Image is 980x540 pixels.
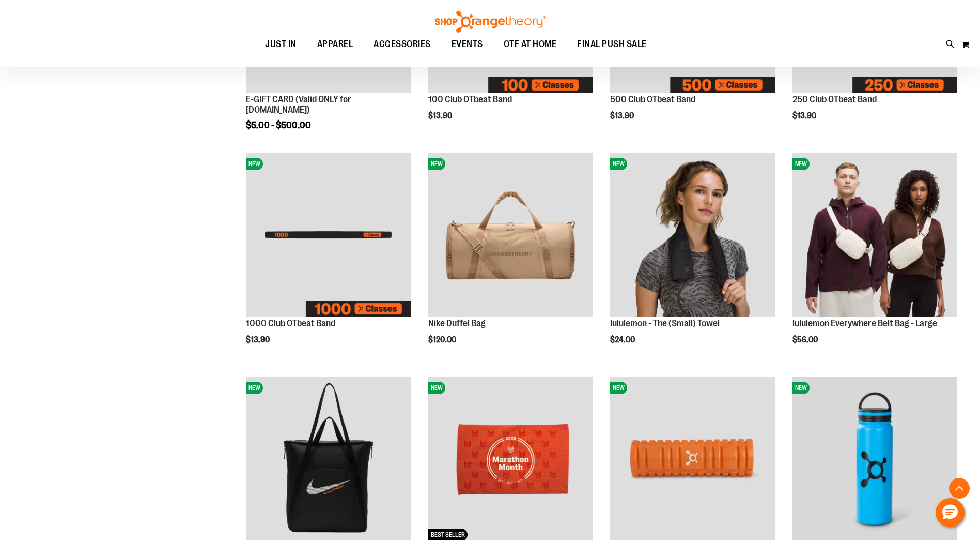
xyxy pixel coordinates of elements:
[246,335,271,344] span: $13.90
[246,94,351,115] a: E-GIFT CARD (Valid ONLY for [DOMAIN_NAME])
[610,153,774,319] a: lululemon - The (Small) TowelNEW
[255,33,307,56] a: JUST IN
[610,111,635,121] span: $13.90
[792,158,810,170] span: NEW
[610,158,627,170] span: NEW
[792,153,957,319] a: lululemon Everywhere Belt Bag - LargeNEW
[246,158,263,170] span: NEW
[428,111,454,121] span: $13.90
[452,33,483,56] span: EVENTS
[504,33,557,56] span: OTF AT HOME
[949,478,970,499] button: Back To Top
[317,33,353,56] span: APPAREL
[792,111,818,121] span: $13.90
[610,335,636,344] span: $24.00
[428,153,593,319] a: Nike Duffel BagNEW
[792,318,937,328] a: lululemon Everywhere Belt Bag - Large
[610,382,627,394] span: NEW
[792,153,957,317] img: lululemon Everywhere Belt Bag - Large
[246,318,335,328] a: 1000 Club OTbeat Band
[428,153,593,317] img: Nike Duffel Bag
[246,153,410,319] a: Image of 1000 Club OTbeat BandNEW
[792,94,877,104] a: 250 Club OTbeat Band
[792,382,810,394] span: NEW
[567,33,657,56] a: FINAL PUSH SALE
[428,335,458,344] span: $120.00
[433,11,547,33] img: Shop Orangetheory
[246,153,410,317] img: Image of 1000 Club OTbeat Band
[363,33,441,56] a: ACCESSORIES
[441,33,493,56] a: EVENTS
[428,158,445,170] span: NEW
[610,318,720,328] a: lululemon - The (Small) Towel
[493,33,567,56] a: OTF AT HOME
[792,335,819,344] span: $56.00
[577,33,647,56] span: FINAL PUSH SALE
[241,147,415,366] div: product
[428,94,512,104] a: 100 Club OTbeat Band
[605,147,780,371] div: product
[787,147,962,371] div: product
[307,33,364,56] a: APPAREL
[428,318,486,328] a: Nike Duffel Bag
[610,153,774,317] img: lululemon - The (Small) Towel
[246,382,263,394] span: NEW
[265,33,297,56] span: JUST IN
[423,147,598,371] div: product
[610,94,695,104] a: 500 Club OTbeat Band
[246,120,311,130] span: $5.00 - $500.00
[428,382,445,394] span: NEW
[936,498,965,527] button: Hello, have a question? Let’s chat.
[374,33,431,56] span: ACCESSORIES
